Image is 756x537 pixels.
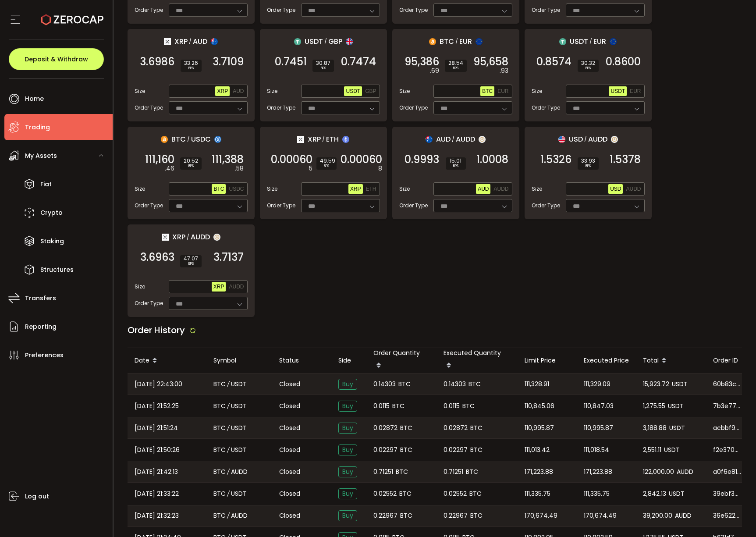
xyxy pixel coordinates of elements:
[213,467,226,477] span: BTC
[279,402,300,411] span: Closed
[405,155,439,164] span: 0.9993
[350,186,361,192] span: XRP
[338,466,357,477] span: Buy
[187,233,189,241] em: /
[398,379,411,389] span: BTC
[366,186,376,192] span: ETH
[643,467,674,477] span: 122,000.00
[326,134,339,145] span: ETH
[478,186,489,192] span: AUD
[400,445,412,455] span: BTC
[396,467,408,477] span: BTC
[211,38,218,45] img: aud_portfolio.svg
[231,401,247,411] span: USDT
[338,401,357,412] span: Buy
[227,467,230,477] em: /
[444,511,468,521] span: 0.22967
[206,356,272,366] div: Symbol
[40,263,74,276] span: Structures
[570,36,588,47] span: USDT
[480,86,494,96] button: BTC
[373,511,398,521] span: 0.22967
[532,6,560,14] span: Order Type
[231,86,245,96] button: AUD
[25,56,88,62] span: Deposit & Withdraw
[25,320,57,333] span: Reporting
[525,401,554,411] span: 110,845.06
[610,88,625,94] span: USDT
[466,467,478,477] span: BTC
[267,6,295,14] span: Order Type
[713,423,741,433] span: acbbf992-f93a-4513-a67e-4107a9118b3c
[213,284,224,290] span: XRP
[135,104,163,112] span: Order Type
[399,489,412,499] span: BTC
[610,38,617,45] img: eur_portfolio.svg
[279,511,300,520] span: Closed
[559,38,566,45] img: usdt_portfolio.svg
[584,423,613,433] span: 110,995.87
[643,489,666,499] span: 2,842.13
[267,185,277,193] span: Size
[581,164,595,169] i: BPS
[373,379,396,389] span: 0.14303
[373,423,398,433] span: 0.02872
[25,490,49,503] span: Log out
[213,401,226,411] span: BTC
[713,402,741,411] span: 7b3e7775-008d-46e2-b1c6-cb23abdb19b5
[400,511,412,521] span: BTC
[366,348,437,373] div: Order Quantity
[213,445,226,455] span: BTC
[227,423,230,433] em: /
[25,92,44,105] span: Home
[162,234,169,241] img: xrp_portfolio.png
[338,510,357,521] span: Buy
[476,155,508,164] span: 1.0008
[338,488,357,499] span: Buy
[308,134,321,145] span: XRP
[606,57,641,66] span: 0.8600
[145,155,174,164] span: 111,160
[40,206,63,219] span: Crypto
[272,356,331,366] div: Status
[348,184,363,194] button: XRP
[135,6,163,14] span: Order Type
[213,253,244,262] span: 3.7137
[227,511,230,521] em: /
[536,57,571,66] span: 0.8574
[652,442,756,537] div: Chat Widget
[231,423,247,433] span: USDT
[305,36,323,47] span: USDT
[449,158,462,164] span: 15.01
[399,104,428,112] span: Order Type
[227,445,230,455] em: /
[164,38,171,45] img: xrp_portfolio.png
[609,86,627,96] button: USDT
[470,445,483,455] span: BTC
[373,489,397,499] span: 0.02552
[469,489,482,499] span: BTC
[624,184,642,194] button: AUDD
[610,155,641,164] span: 1.5378
[212,155,244,164] span: 111,388
[532,104,560,112] span: Order Type
[479,136,486,143] img: zuPXiwguUFiBOIQyqLOiXsnnNitlx7q4LCwEbLHADjIpTka+Lip0HH8D0VTrd02z+wEAAAAASUVORK5CYII=
[525,379,549,389] span: 111,328.91
[140,253,174,262] span: 3.6963
[25,121,50,134] span: Trading
[476,184,490,194] button: AUD
[135,445,180,455] span: [DATE] 21:50:26
[588,134,607,145] span: AUDD
[322,135,325,143] em: /
[525,423,554,433] span: 110,995.87
[518,356,577,366] div: Limit Price
[231,379,247,389] span: USDT
[430,66,439,75] em: .69
[231,511,248,521] span: AUDD
[672,379,688,389] span: USDT
[628,86,642,96] button: EUR
[643,423,667,433] span: 3,188.88
[279,489,300,498] span: Closed
[140,57,174,66] span: 3.6986
[496,86,510,96] button: EUR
